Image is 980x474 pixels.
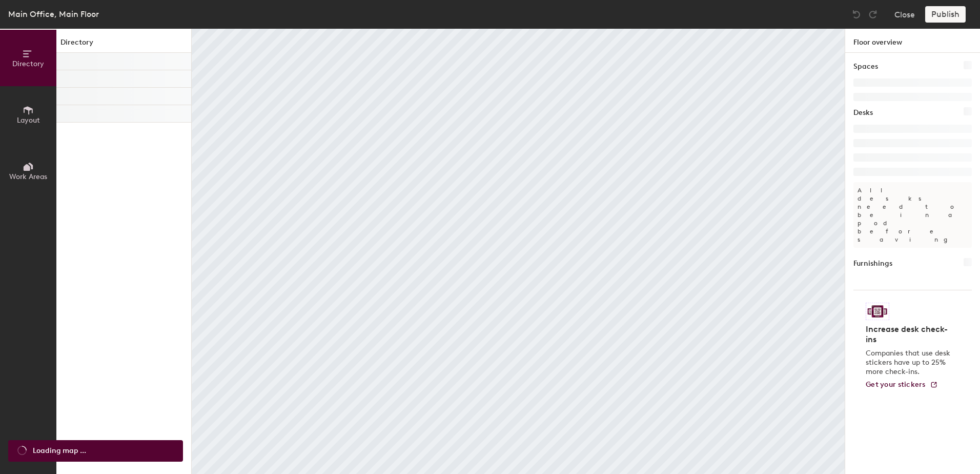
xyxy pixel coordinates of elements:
[866,349,953,377] p: Companies that use desk stickers have up to 25% more check-ins.
[12,60,44,68] span: Directory
[866,303,889,320] img: Sticker logo
[866,380,926,389] span: Get your stickers
[853,61,878,72] h1: Spaces
[853,107,873,118] h1: Desks
[845,29,980,53] h1: Floor overview
[192,29,845,474] canvas: Map
[853,258,892,269] h1: Furnishings
[17,116,40,125] span: Layout
[56,37,191,53] h1: Directory
[851,9,862,19] img: Undo
[8,8,99,21] div: Main Office, Main Floor
[866,324,953,345] h4: Increase desk check-ins
[866,381,938,389] a: Get your stickers
[894,6,915,23] button: Close
[33,445,86,457] span: Loading map ...
[9,172,47,181] span: Work Areas
[868,9,878,19] img: Redo
[853,182,972,248] p: All desks need to be in a pod before saving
